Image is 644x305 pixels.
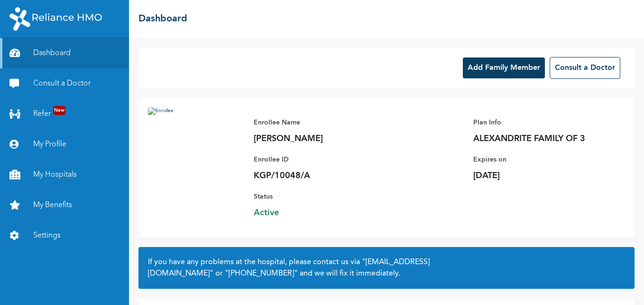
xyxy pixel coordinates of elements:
[473,170,606,181] p: [DATE]
[9,7,102,31] img: RelianceHMO's Logo
[254,207,386,219] span: Active
[148,107,244,221] img: Enrollee
[473,154,606,165] p: Expires on
[53,106,65,115] span: New
[138,12,187,26] h2: Dashboard
[254,117,386,128] p: Enrollee Name
[148,257,625,279] h2: If you have any problems at the hospital, please contact us via or and we will fix it immediately.
[550,57,620,79] button: Consult a Doctor
[473,133,606,144] p: ALEXANDRITE FAMILY OF 3
[254,154,386,165] p: Enrollee ID
[254,133,386,144] p: [PERSON_NAME]
[254,191,386,202] p: Status
[254,170,386,181] p: KGP/10048/A
[473,117,606,128] p: Plan Info
[463,57,545,78] button: Add Family Member
[225,270,298,277] a: "[PHONE_NUMBER]"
